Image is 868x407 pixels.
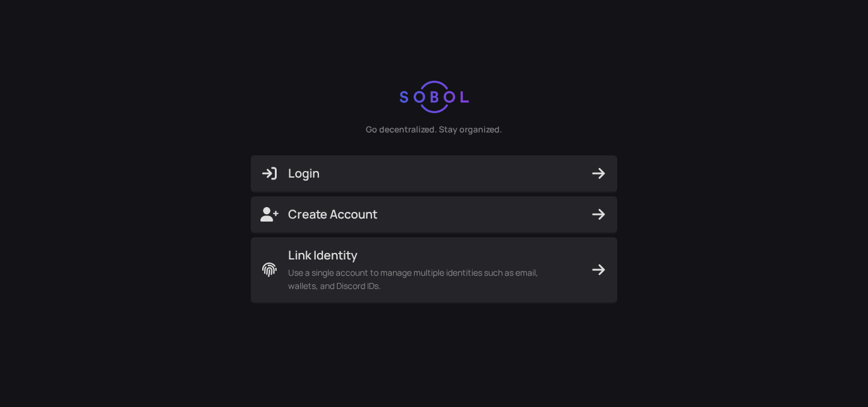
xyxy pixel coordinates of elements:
[288,247,565,264] span: Link Identity
[260,165,608,182] span: Login
[251,155,617,191] button: Login
[288,266,565,293] span: Use a single account to manage multiple identities such as email, wallets, and Discord IDs.
[251,237,617,302] button: Link IdentityUse a single account to manage multiple identities such as email, wallets, and Disco...
[251,196,617,232] button: Create Account
[260,206,608,223] span: Create Account
[366,123,502,136] div: Go decentralized. Stay organized.
[400,81,469,113] img: logo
